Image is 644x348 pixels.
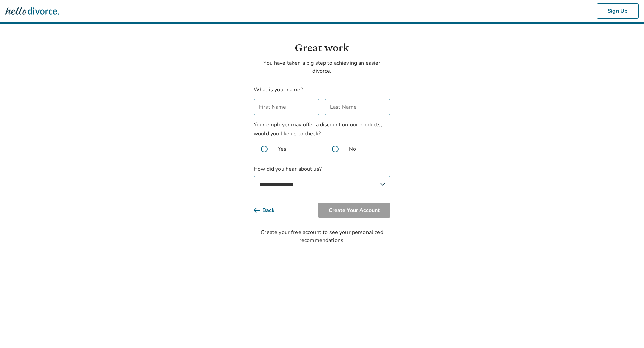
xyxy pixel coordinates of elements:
select: How did you hear about us? [254,176,390,192]
button: Sign Up [597,3,639,19]
label: How did you hear about us? [254,165,390,192]
img: Hello Divorce Logo [5,4,59,18]
button: Create Your Account [318,203,390,218]
p: You have taken a big step to achieving an easier divorce. [254,59,390,75]
button: Back [254,203,285,218]
span: No [349,145,356,153]
div: Create your free account to see your personalized recommendations. [254,228,390,245]
h1: Great work [254,40,390,56]
span: Your employer may offer a discount on our products, would you like us to check? [254,121,382,137]
span: Yes [278,145,286,153]
label: What is your name? [254,86,303,93]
